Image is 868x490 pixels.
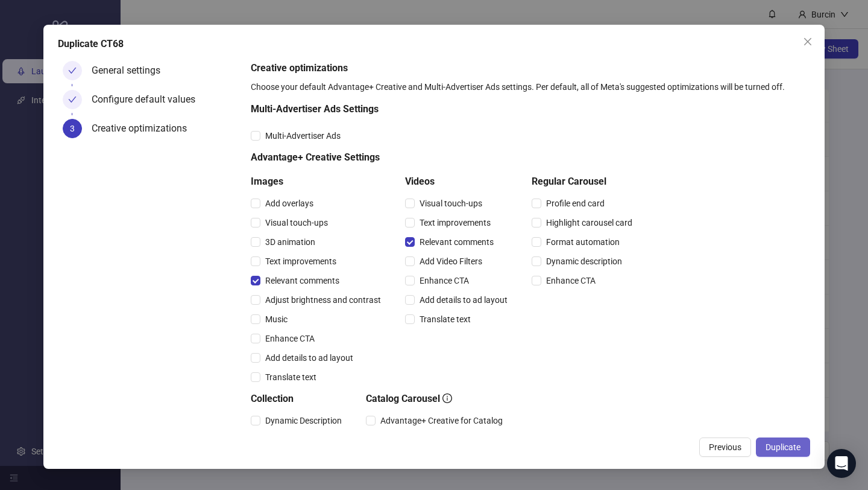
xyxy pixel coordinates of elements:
h5: Advantage+ Creative Settings [251,150,637,165]
span: Visual touch-ups [260,216,333,229]
span: info-circle [442,393,452,403]
span: Music [260,313,292,326]
h5: Videos [405,174,512,189]
span: Enhance CTA [260,332,319,345]
span: close [803,37,813,46]
span: 3 [70,124,75,133]
span: Previous [709,442,741,452]
span: Text improvements [260,255,341,268]
div: Creative optimizations [92,119,197,138]
span: Enhance CTA [415,274,474,287]
span: Advantage+ Creative for Catalog [376,414,508,427]
span: Add details to ad layout [260,351,358,364]
span: Format automation [541,235,624,249]
span: check [68,95,77,104]
span: Relevant comments [260,274,344,287]
span: Multi-Advertiser Ads [260,129,345,142]
span: check [68,66,77,75]
span: Adjust brightness and contrast [260,293,386,307]
div: Configure default values [92,90,205,109]
h5: Collection [251,392,347,406]
span: Translate text [415,313,476,326]
span: Highlight carousel card [541,216,637,229]
span: Enhance CTA [541,274,600,287]
div: Choose your default Advantage+ Creative and Multi-Advertiser Ads settings. Per default, all of Me... [251,80,805,94]
h5: Creative optimizations [251,61,805,75]
h5: Images [251,174,386,189]
span: Duplicate [766,442,800,452]
button: Previous [699,437,751,457]
span: Translate text [260,371,321,384]
span: Dynamic Description [260,414,347,427]
span: Add overlays [260,197,318,210]
span: Text improvements [415,216,495,229]
h5: Catalog Carousel [366,392,508,406]
button: Duplicate [756,437,810,457]
span: Add Video Filters [415,255,487,268]
div: General settings [92,61,170,80]
button: Close [798,32,817,51]
div: Open Intercom Messenger [827,449,856,478]
h5: Multi-Advertiser Ads Settings [251,102,637,116]
span: Relevant comments [415,235,498,249]
span: Add details to ad layout [415,293,512,307]
div: Duplicate CT68 [58,37,810,51]
h5: Regular Carousel [532,174,637,189]
span: Visual touch-ups [415,197,487,210]
span: Dynamic description [541,255,627,268]
span: 3D animation [260,235,320,249]
span: Profile end card [541,197,609,210]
